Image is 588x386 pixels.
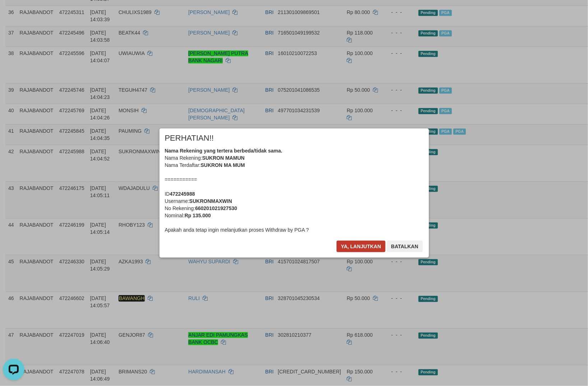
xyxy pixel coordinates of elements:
b: 660201021927530 [195,205,237,211]
b: SUKRON MA MUM [201,162,245,168]
b: Nama Rekening yang tertera berbeda/tidak sama. [165,148,283,154]
span: PERHATIAN!! [165,135,214,142]
button: Ya, lanjutkan [337,241,385,252]
div: Nama Rekening: Nama Terdaftar: =========== ID Username: No Rekening: Nominal: Apakah anda tetap i... [165,147,423,233]
b: SUKRONMAXWIN [189,198,232,204]
b: 472245988 [170,191,195,197]
b: Rp 135.000 [185,213,211,218]
b: SUKRON MAMUN [202,155,245,161]
button: Batalkan [387,241,423,252]
button: Open LiveChat chat widget [3,3,24,24]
